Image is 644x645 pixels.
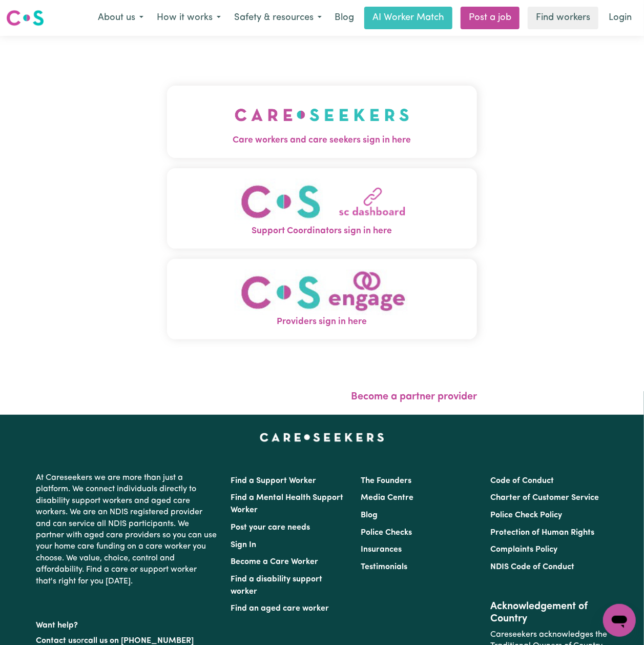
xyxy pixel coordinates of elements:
button: Care workers and care seekers sign in here [167,86,477,157]
a: Testimonials [361,563,407,571]
a: Find a disability support worker [231,575,323,596]
a: Contact us [36,637,77,645]
a: Find workers [528,7,598,29]
a: Sign In [231,541,257,549]
span: Support Coordinators sign in here [167,225,477,238]
a: Careseekers home page [260,433,384,441]
a: The Founders [361,477,411,485]
a: Careseekers logo [6,6,44,30]
span: Care workers and care seekers sign in here [167,134,477,147]
a: Police Check Policy [490,511,562,519]
span: Providers sign in here [167,315,477,329]
h2: Acknowledgement of Country [490,600,608,625]
a: Media Centre [361,494,413,502]
a: call us on [PHONE_NUMBER] [85,637,194,645]
a: Become a partner provider [351,392,477,402]
button: About us [91,7,150,29]
a: Blog [361,511,378,519]
button: Safety & resources [227,7,328,29]
button: How it works [150,7,227,29]
img: Careseekers logo [6,9,44,27]
a: Post your care needs [231,523,310,532]
a: Police Checks [361,529,412,537]
a: Become a Care Worker [231,558,319,566]
a: Login [603,7,638,29]
a: Find a Support Worker [231,477,317,485]
a: Complaints Policy [490,546,557,554]
button: Support Coordinators sign in here [167,168,477,249]
a: Find a Mental Health Support Worker [231,494,344,514]
a: Charter of Customer Service [490,494,599,502]
a: Blog [328,7,360,29]
a: Protection of Human Rights [490,529,594,537]
a: NDIS Code of Conduct [490,563,574,571]
a: Insurances [361,546,402,554]
p: At Careseekers we are more than just a platform. We connect individuals directly to disability su... [36,468,219,591]
a: AI Worker Match [364,7,452,29]
a: Find an aged care worker [231,604,329,613]
iframe: Button to launch messaging window [603,604,636,637]
button: Providers sign in here [167,259,477,339]
p: Want help? [36,616,219,631]
a: Code of Conduct [490,477,554,485]
a: Post a job [461,7,520,29]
